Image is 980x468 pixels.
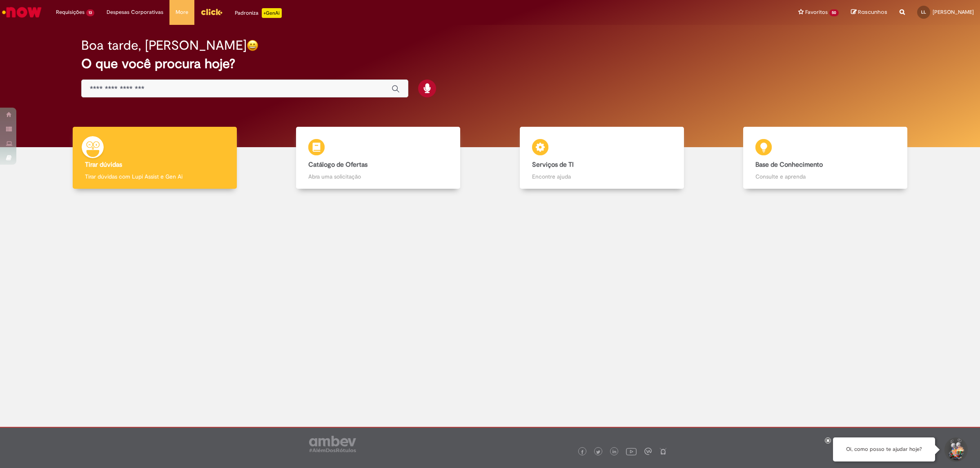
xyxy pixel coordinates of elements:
span: More [176,8,188,16]
p: Consulte e aprenda [755,172,895,181]
h2: O que você procura hoje? [81,57,899,71]
span: 13 [86,9,94,16]
span: Favoritos [805,8,828,16]
p: Tirar dúvidas com Lupi Assist e Gen Ai [85,172,225,181]
b: Serviços de TI [532,161,574,169]
span: [PERSON_NAME] [933,9,974,15]
div: Oi, como posso te ajudar hoje? [833,437,935,461]
img: logo_footer_naosei.png [659,448,667,455]
b: Base de Conhecimento [755,161,823,169]
img: logo_footer_youtube.png [626,446,637,457]
img: logo_footer_facebook.png [580,450,584,454]
b: Catálogo de Ofertas [308,161,367,169]
img: happy-face.png [247,40,258,51]
div: Padroniza [235,8,282,18]
img: logo_footer_ambev_rotulo_gray.png [309,436,356,452]
button: Iniciar Conversa de Suporte [943,437,968,462]
img: ServiceNow [1,4,43,20]
img: logo_footer_linkedin.png [612,450,617,455]
span: Despesas Corporativas [107,8,163,16]
p: Abra uma solicitação [308,172,448,181]
img: click_logo_yellow_360x200.png [200,6,223,18]
span: LL [921,9,926,15]
a: Serviços de TI Encontre ajuda [490,127,714,189]
a: Base de Conhecimento Consulte e aprenda [714,127,938,189]
b: Tirar dúvidas [85,161,122,169]
p: +GenAi [262,8,282,18]
span: 50 [829,9,839,16]
h2: Boa tarde, [PERSON_NAME] [81,38,247,53]
img: logo_footer_twitter.png [596,450,600,454]
a: Catálogo de Ofertas Abra uma solicitação [267,127,490,189]
span: Requisições [56,8,85,16]
a: Tirar dúvidas Tirar dúvidas com Lupi Assist e Gen Ai [43,127,267,189]
img: logo_footer_workplace.png [644,448,652,455]
p: Encontre ajuda [532,172,672,181]
span: Rascunhos [858,8,887,16]
a: Rascunhos [851,9,887,16]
